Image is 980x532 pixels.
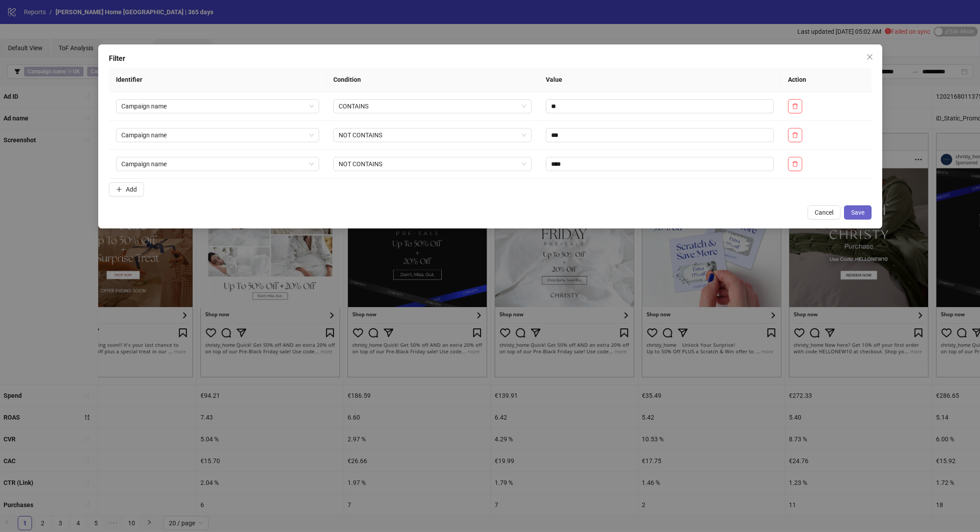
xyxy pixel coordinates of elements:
span: delete [792,161,798,167]
button: Add [109,182,144,196]
span: Campaign name [121,100,314,113]
span: plus [116,186,122,192]
th: Value [539,68,781,92]
div: Filter [109,53,872,64]
th: Condition [326,68,539,92]
span: Save [851,209,864,216]
span: Campaign name [121,157,314,171]
span: NOT CONTAINS [339,128,526,142]
th: Identifier [109,68,326,92]
span: close [866,53,873,60]
span: Cancel [815,209,833,216]
span: delete [792,103,798,109]
span: NOT CONTAINS [339,157,526,171]
span: CONTAINS [339,100,526,113]
span: delete [792,132,798,138]
span: Campaign name [121,128,314,142]
button: Close [863,50,877,64]
button: Save [844,205,872,220]
th: Action [781,68,871,92]
span: Add [126,186,137,193]
button: Cancel [808,205,840,220]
